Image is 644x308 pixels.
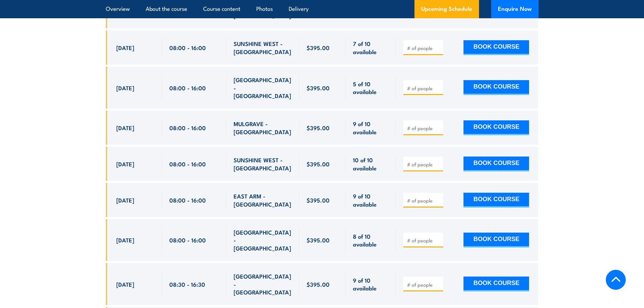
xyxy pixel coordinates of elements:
span: $395.00 [307,44,330,51]
button: BOOK COURSE [463,80,529,95]
span: [GEOGRAPHIC_DATA] - [GEOGRAPHIC_DATA] [234,76,292,99]
button: BOOK COURSE [463,193,529,208]
span: $395.00 [307,124,330,132]
button: BOOK COURSE [463,157,529,171]
span: 5 of 10 available [353,80,388,96]
button: BOOK COURSE [463,40,529,55]
span: 9 of 10 available [353,120,388,136]
button: BOOK COURSE [463,277,529,291]
span: [DATE] [116,124,134,132]
input: # of people [407,45,441,51]
span: 08:00 - 16:00 [169,196,206,204]
span: 10 of 10 available [353,156,388,172]
input: # of people [407,281,441,288]
span: $395.00 [307,280,330,288]
span: $395.00 [307,236,330,244]
span: $395.00 [307,160,330,168]
input: # of people [407,85,441,92]
span: 08:00 - 16:00 [169,44,206,51]
span: 08:00 - 16:00 [169,124,206,132]
input: # of people [407,197,441,204]
span: 08:30 - 16:30 [169,280,205,288]
span: [GEOGRAPHIC_DATA] - [GEOGRAPHIC_DATA] [234,228,292,252]
span: [GEOGRAPHIC_DATA] - [GEOGRAPHIC_DATA] [234,272,292,296]
span: EAST ARM - [GEOGRAPHIC_DATA] [234,192,292,208]
input: # of people [407,161,441,168]
span: 08:00 - 16:00 [169,236,206,244]
span: 08:00 - 16:00 [169,160,206,168]
span: 08:00 - 16:00 [169,84,206,92]
span: 7 of 10 available [353,40,388,55]
span: 9 of 10 available [353,192,388,208]
span: $395.00 [307,84,330,92]
span: [DATE] [116,196,134,204]
span: MULGRAVE - [GEOGRAPHIC_DATA] [234,120,292,136]
span: SUNSHINE WEST - [GEOGRAPHIC_DATA] [234,40,292,55]
span: 8 of 10 available [353,232,388,248]
span: $395.00 [307,196,330,204]
input: # of people [407,237,441,244]
span: 9 of 10 available [353,276,388,292]
span: [DATE] [116,280,134,288]
button: BOOK COURSE [463,233,529,247]
span: [DATE] [116,44,134,51]
button: BOOK COURSE [463,120,529,135]
span: SUNSHINE WEST - [GEOGRAPHIC_DATA] [234,156,292,172]
span: [DATE] [116,84,134,92]
input: # of people [407,125,441,132]
span: [DATE] [116,236,134,244]
span: [DATE] [116,160,134,168]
